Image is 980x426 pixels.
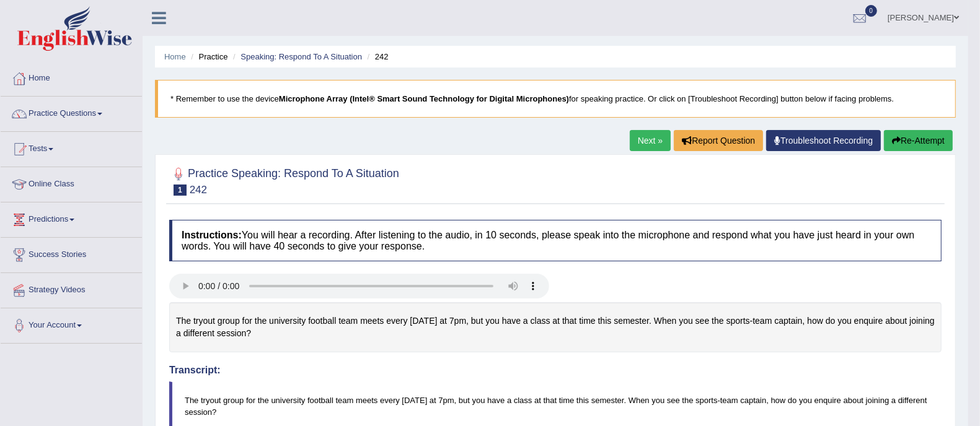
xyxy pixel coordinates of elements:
[164,52,186,61] a: Home
[1,238,142,269] a: Success Stories
[1,61,142,92] a: Home
[279,94,569,103] b: Microphone Array (Intel® Smart Sound Technology for Digital Microphones)
[169,165,399,196] h2: Practice Speaking: Respond To A Situation
[674,130,763,151] button: Report Question
[1,308,142,339] a: Your Account
[174,185,187,196] span: 1
[865,5,878,17] span: 0
[884,130,953,151] button: Re-Attempt
[364,51,389,63] li: 242
[188,51,227,63] li: Practice
[766,130,881,151] a: Troubleshoot Recording
[1,132,142,163] a: Tests
[155,80,956,118] blockquote: * Remember to use the device for speaking practice. Or click on [Troubleshoot Recording] button b...
[169,302,942,352] div: The tryout group for the university football team meets every [DATE] at 7pm, but you have a class...
[1,167,142,198] a: Online Class
[1,97,142,128] a: Practice Questions
[190,184,207,196] small: 242
[169,220,942,261] h4: You will hear a recording. After listening to the audio, in 10 seconds, please speak into the mic...
[241,52,362,61] a: Speaking: Respond To A Situation
[630,130,671,151] a: Next »
[182,230,242,240] b: Instructions:
[1,273,142,304] a: Strategy Videos
[1,202,142,233] a: Predictions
